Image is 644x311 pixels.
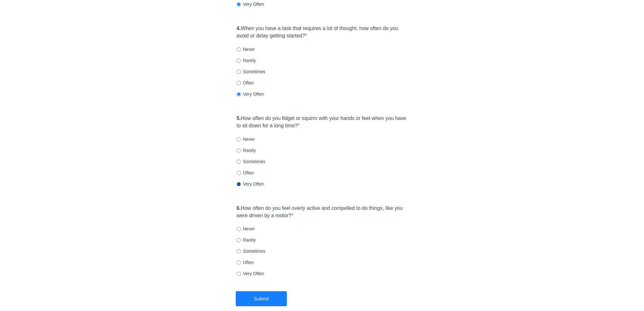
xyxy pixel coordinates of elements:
[237,26,241,31] strong: 4.
[237,25,408,40] label: When you have a task that requires a lot of thought, how often do you avoid or delay getting star...
[237,205,241,211] strong: 6.
[237,2,241,6] input: Very Often
[237,260,241,265] input: Often
[237,57,256,64] label: Rarely
[237,160,241,164] input: Sometimes
[237,80,254,86] label: Often
[237,237,256,243] label: Rarely
[237,170,254,176] label: Often
[237,137,241,141] input: Never
[237,91,264,97] label: Very Often
[237,226,255,232] label: Never
[237,248,265,254] label: Sometimes
[237,68,265,75] label: Sometimes
[237,270,264,277] label: Very Often
[237,115,408,130] label: How often do you fidget or squirm with your hands or feet when you have to sit down for a long time?
[237,136,255,142] label: Never
[237,272,241,276] input: Very Often
[237,147,256,154] label: Rarely
[237,46,255,52] label: Never
[237,182,241,186] input: Very Often
[237,70,241,74] input: Sometimes
[237,81,241,85] input: Often
[237,238,241,242] input: Rarely
[237,92,241,96] input: Very Often
[237,205,408,219] label: How often do you feel overly active and compelled to do things, like you were driven by a motor?
[237,116,241,121] strong: 5.
[237,59,241,63] input: Rarely
[237,148,241,153] input: Rarely
[237,47,241,52] input: Never
[237,158,265,165] label: Sometimes
[237,227,241,231] input: Never
[236,291,287,306] button: Submit
[237,181,264,187] label: Very Often
[237,249,241,253] input: Sometimes
[237,1,264,7] label: Very Often
[237,259,254,266] label: Often
[237,171,241,175] input: Often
